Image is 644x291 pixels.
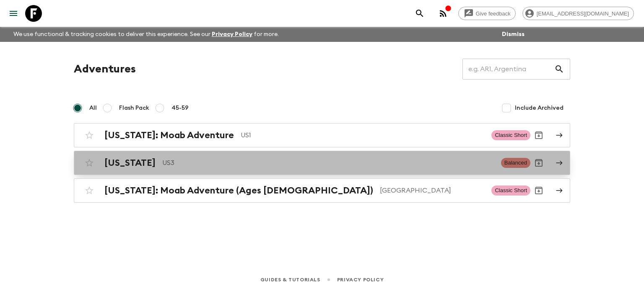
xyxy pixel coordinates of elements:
[522,7,634,20] div: [EMAIL_ADDRESS][DOMAIN_NAME]
[260,275,320,284] a: Guides & Tutorials
[5,5,22,22] button: menu
[162,158,494,168] p: US3
[471,10,515,17] span: Give feedback
[411,5,428,22] button: search adventures
[530,155,547,171] button: Archive
[380,185,485,196] p: [GEOGRAPHIC_DATA]
[337,275,384,284] a: Privacy Policy
[74,61,136,77] h1: Adventures
[532,10,634,17] span: [EMAIL_ADDRESS][DOMAIN_NAME]
[74,151,570,175] a: [US_STATE]US3BalancedArchive
[74,123,570,147] a: [US_STATE]: Moab AdventureUS1Classic ShortArchive
[530,127,547,144] button: Archive
[462,57,554,81] input: e.g. AR1, Argentina
[104,185,373,196] h2: [US_STATE]: Moab Adventure (Ages [DEMOGRAPHIC_DATA])
[491,130,530,140] span: Classic Short
[119,104,149,112] span: Flash Pack
[241,130,485,140] p: US1
[458,7,516,20] a: Give feedback
[74,178,570,203] a: [US_STATE]: Moab Adventure (Ages [DEMOGRAPHIC_DATA])[GEOGRAPHIC_DATA]Classic ShortArchive
[104,157,156,168] h2: [US_STATE]
[212,31,252,37] a: Privacy Policy
[89,104,97,112] span: All
[501,158,530,168] span: Balanced
[500,28,527,40] button: Dismiss
[491,185,530,196] span: Classic Short
[10,27,282,42] p: We use functional & tracking cookies to deliver this experience. See our for more.
[530,182,547,199] button: Archive
[515,104,563,112] span: Include Archived
[104,130,234,141] h2: [US_STATE]: Moab Adventure
[171,104,189,112] span: 45-59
